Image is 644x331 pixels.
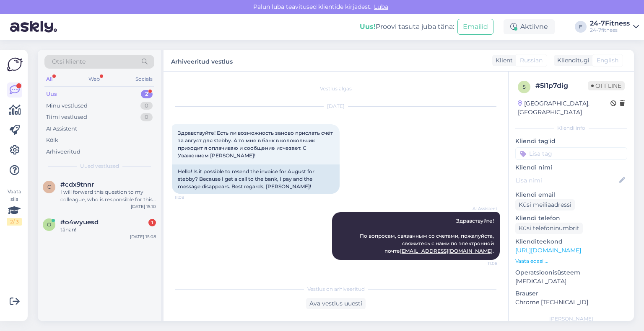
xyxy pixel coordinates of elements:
[148,219,156,226] div: 1
[134,74,154,85] div: Socials
[7,188,22,226] div: Vaata siia
[515,199,575,210] div: Küsi meiliaadressi
[60,181,94,188] span: #cdx9tnnr
[515,137,627,146] p: Kliendi tag'id
[515,124,627,132] div: Kliendi info
[46,90,57,98] div: Uus
[52,57,86,66] span: Otsi kliente
[46,148,80,156] div: Arhiveeritud
[518,99,610,117] div: [GEOGRAPHIC_DATA], [GEOGRAPHIC_DATA]
[171,55,233,66] label: Arhiveeritud vestlus
[597,56,618,65] span: English
[130,233,156,240] div: [DATE] 15:08
[306,298,366,309] div: Ava vestlus uuesti
[515,237,627,246] p: Klienditeekond
[590,27,630,33] div: 24-7fitness
[172,103,500,110] div: [DATE]
[60,188,156,203] div: I will forward this question to my colleague, who is responsible for this. The reply will be here...
[360,22,454,32] div: Proovi tasuta juba täna:
[47,184,51,190] span: c
[140,113,153,121] div: 0
[60,226,156,233] div: tänan!
[178,130,334,159] span: Здравствуйте! Есть ли возможность заново прислать счёт за август для stebby. А то мне в банк в ко...
[60,218,99,226] span: #o4wyuesd
[360,23,376,31] b: Uus!
[515,289,627,298] p: Brauser
[516,176,618,185] input: Lisa nimi
[46,102,88,110] div: Minu vestlused
[371,3,391,10] span: Luba
[360,218,495,254] span: Здравствуйте! По вопросам, связанным со счетами, пожалуйста, свяжитесь с нами по электронной почте .
[131,203,156,210] div: [DATE] 15:10
[172,85,500,92] div: Vestlus algas
[515,246,581,254] a: [URL][DOMAIN_NAME]
[515,214,627,223] p: Kliendi telefon
[457,19,493,35] button: Emailid
[575,21,587,33] div: F
[7,218,22,226] div: 2 / 3
[515,147,627,160] input: Lisa tag
[515,190,627,199] p: Kliendi email
[174,194,206,200] span: 11:08
[87,74,101,85] div: Web
[400,248,493,254] a: [EMAIL_ADDRESS][DOMAIN_NAME]
[46,136,58,144] div: Kõik
[588,81,625,90] span: Offline
[47,221,51,228] span: o
[80,162,119,170] span: Uued vestlused
[554,56,589,65] div: Klienditugi
[44,74,54,85] div: All
[307,285,365,293] span: Vestlus on arhiveeritud
[515,277,627,286] p: [MEDICAL_DATA]
[590,20,630,27] div: 24-7Fitness
[515,315,627,323] div: [PERSON_NAME]
[515,223,583,234] div: Küsi telefoninumbrit
[504,19,555,34] div: Aktiivne
[520,56,543,65] span: Russian
[515,257,627,265] p: Vaata edasi ...
[466,260,497,267] span: 11:08
[7,56,23,72] img: Askly Logo
[140,102,153,110] div: 0
[515,268,627,277] p: Operatsioonisüsteem
[172,164,340,194] div: Hello! Is it possible to resend the invoice for August for stebby? Because I get a call to the ba...
[515,163,627,172] p: Kliendi nimi
[535,81,588,91] div: # 5l1p7dig
[523,84,526,90] span: 5
[46,113,87,121] div: Tiimi vestlused
[466,205,497,212] span: AI Assistent
[515,298,627,307] p: Chrome [TECHNICAL_ID]
[590,20,639,33] a: 24-7Fitness24-7fitness
[492,56,513,65] div: Klient
[141,90,153,98] div: 2
[46,125,77,133] div: AI Assistent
